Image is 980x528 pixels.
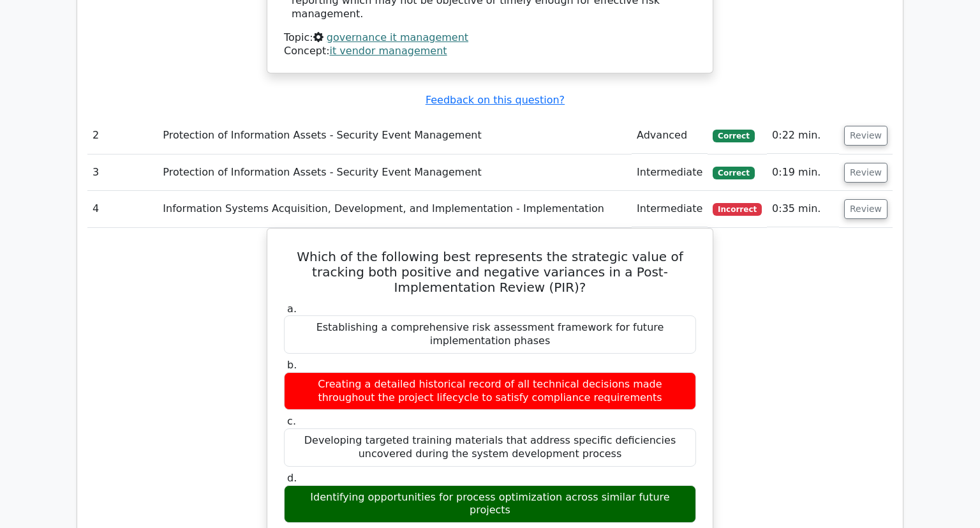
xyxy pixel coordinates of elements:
td: 0:22 min. [767,117,839,154]
td: 2 [87,117,158,154]
td: 4 [87,191,158,227]
div: Concept: [284,45,696,58]
button: Review [844,199,887,219]
a: governance it management [327,31,468,43]
td: 0:35 min. [767,191,839,227]
td: Protection of Information Assets - Security Event Management [158,117,632,154]
span: Correct [713,130,754,142]
div: Developing targeted training materials that address specific deficiencies uncovered during the sy... [284,428,696,467]
span: c. [287,415,296,427]
td: 3 [87,155,158,191]
span: Correct [713,167,754,179]
td: Intermediate [632,191,708,227]
button: Review [844,126,887,146]
div: Establishing a comprehensive risk assessment framework for future implementation phases [284,315,696,354]
div: Creating a detailed historical record of all technical decisions made throughout the project life... [284,372,696,411]
td: Intermediate [632,155,708,191]
div: Identifying opportunities for process optimization across similar future projects [284,485,696,524]
div: Topic: [284,31,696,45]
td: Information Systems Acquisition, Development, and Implementation - Implementation [158,191,632,227]
span: a. [287,303,297,315]
td: 0:19 min. [767,155,839,191]
h5: Which of the following best represents the strategic value of tracking both positive and negative... [283,249,697,295]
button: Review [844,163,887,183]
td: Protection of Information Assets - Security Event Management [158,155,632,191]
span: Incorrect [713,203,762,216]
span: d. [287,472,297,484]
a: Feedback on this question? [426,94,565,106]
a: it vendor management [330,45,447,57]
td: Advanced [632,117,708,154]
span: b. [287,359,297,371]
